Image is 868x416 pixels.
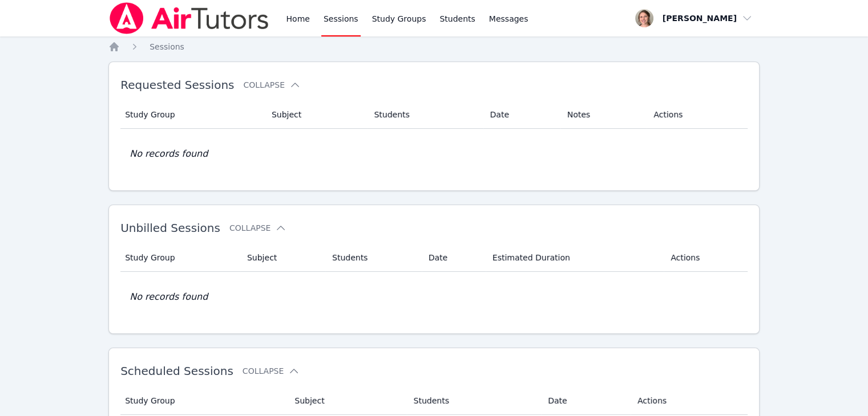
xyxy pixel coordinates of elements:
th: Subject [240,244,325,272]
span: Messages [489,13,528,25]
span: Scheduled Sessions [120,364,233,378]
th: Actions [664,244,748,272]
img: Air Tutors [108,2,270,34]
th: Actions [647,101,748,129]
th: Estimated Duration [486,244,664,272]
td: No records found [120,272,748,322]
span: Unbilled Sessions [120,221,220,235]
th: Actions [631,387,748,415]
th: Notes [560,101,647,129]
th: Study Group [120,387,288,415]
span: Sessions [150,42,184,51]
button: Collapse [243,79,300,91]
button: Collapse [243,365,300,377]
th: Students [367,101,483,129]
th: Study Group [120,101,265,129]
th: Students [407,387,542,415]
th: Date [541,387,631,415]
th: Students [325,244,422,272]
button: Collapse [229,222,286,234]
th: Subject [288,387,406,415]
nav: Breadcrumb [108,41,760,52]
th: Date [483,101,560,129]
th: Study Group [120,244,240,272]
th: Date [422,244,486,272]
th: Subject [265,101,368,129]
span: Requested Sessions [120,78,234,92]
td: No records found [120,129,748,179]
a: Sessions [150,41,184,52]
